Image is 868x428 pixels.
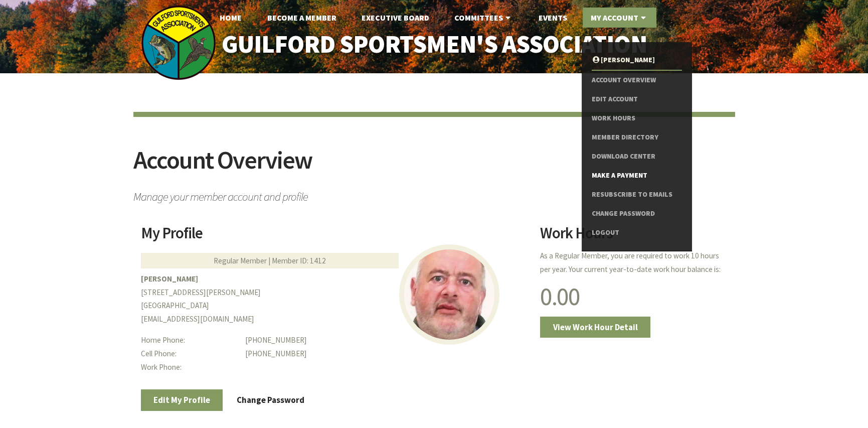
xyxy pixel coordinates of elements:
span: Manage your member account and profile [133,185,735,203]
a: My Account [583,8,656,28]
div: Regular Member | Member ID: 1412 [141,253,399,268]
a: Download Center [592,147,681,166]
a: Change Password [224,389,317,410]
a: [PERSON_NAME] [592,51,681,70]
b: [PERSON_NAME] [141,274,198,283]
a: Account Overview [592,71,681,90]
a: Executive Board [354,8,437,28]
a: Edit Account [592,90,681,109]
a: Resubscribe to Emails [592,185,681,204]
a: Work Hours [592,109,681,128]
img: logo_sm.png [141,5,216,80]
h2: Work Hours [540,225,727,248]
a: Home [212,8,250,28]
a: Committees [446,8,521,28]
dt: Cell Phone [141,347,238,361]
dt: Work Phone [141,361,238,374]
dd: [PHONE_NUMBER] [245,347,528,361]
a: Guilford Sportsmen's Association [200,23,668,66]
a: Events [530,8,575,28]
h2: Account Overview [133,148,735,185]
p: As a Regular Member, you are required to work 10 hours per year. Your current year-to-date work h... [540,249,727,276]
a: Edit My Profile [141,389,223,410]
a: Become A Member [259,8,344,28]
h1: 0.00 [540,284,727,309]
p: [STREET_ADDRESS][PERSON_NAME] [GEOGRAPHIC_DATA] [EMAIL_ADDRESS][DOMAIN_NAME] [141,272,528,326]
a: Change Password [592,204,681,223]
dd: [PHONE_NUMBER] [245,334,528,347]
a: Logout [592,223,681,242]
a: Make a Payment [592,166,681,185]
a: View Work Hour Detail [540,317,650,338]
dt: Home Phone [141,334,238,347]
h2: My Profile [141,225,528,248]
a: Member Directory [592,128,681,147]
